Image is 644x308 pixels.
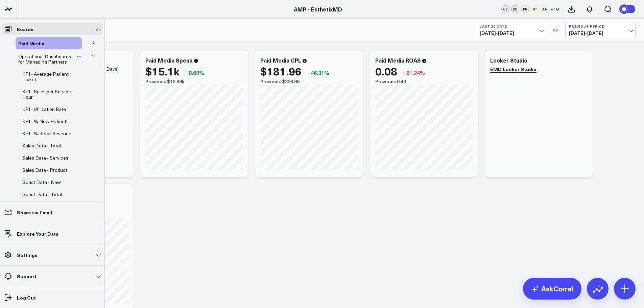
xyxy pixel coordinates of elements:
p: Settings [17,252,38,258]
p: Boards [17,26,33,32]
span: KPI - Sales per Service Hour [22,88,71,100]
a: Sales Data - Product [22,167,67,173]
a: KPI - Average Patient Ticket [22,71,74,82]
span: 46.31% [311,69,329,76]
span: ↓ [307,68,309,77]
button: Last 30 Days[DATE]-[DATE] [476,22,546,38]
span: ↓ [402,68,405,77]
a: Log Out [2,291,102,304]
div: 0.08 [375,65,397,77]
span: Guest Data - New [22,179,61,185]
div: Looker Studio [490,56,527,64]
div: Paid Media ROAS [375,56,421,64]
p: Support [17,274,37,279]
a: Guest Data - Total [22,192,62,197]
span: KPI - % New Patients [22,118,69,124]
a: Sales Data - Total [22,143,61,148]
div: CS [501,5,509,13]
span: KPI - % Retail Revenue [22,130,71,137]
p: Explore Your Data [17,231,58,236]
p: Share via Email [17,210,52,215]
a: AskCorral [523,278,581,300]
div: KT [531,5,539,13]
p: Log Out [17,295,36,300]
span: [DATE] - [DATE] [480,30,543,36]
a: KPI - Sales per Service Hour [22,89,73,100]
a: AMP - EsthetixMD [294,5,342,13]
b: Previous Period [569,24,632,28]
b: Last 30 Days [480,24,543,28]
span: KPI - Utilization Rate [22,106,66,112]
a: EMD Looker Studio [490,66,536,73]
span: 8.69% [189,69,204,76]
div: VS [550,28,562,32]
div: Paid Media Spend [145,56,193,64]
span: Guest Data - Total [22,191,62,197]
div: AA [541,5,549,13]
div: $181.96 [260,65,302,77]
span: Sales Data - Product [22,167,67,173]
button: Previous Period[DATE]-[DATE] [565,22,636,38]
a: KPI - % New Patients [22,119,69,124]
div: Previous: 0.43 [375,79,473,84]
span: KPI - Average Patient Ticket [22,71,69,82]
a: Operational Dashboards for Managing Partners [18,54,76,65]
a: Sales Data - Services [22,155,68,161]
a: Paid Media [18,41,44,46]
span: Operational Dashboards for Managing Partners [18,53,71,65]
span: + 10 [550,7,559,11]
button: +10 [550,5,559,13]
div: Previous: $338.90 [260,79,358,84]
div: Paid Media CPL [260,56,301,64]
div: $15.1k [145,65,180,77]
a: KPI - % Retail Revenue [22,131,71,136]
div: KD [511,5,519,13]
div: KR [521,5,529,13]
span: [DATE] - [DATE] [569,30,632,36]
span: Sales Data - Total [22,142,61,149]
span: Sales Data - Services [22,155,68,161]
div: Previous: $13.89k [145,79,243,84]
span: Paid Media [18,40,44,47]
a: KPI - Utilization Rate [22,106,66,112]
span: 81.24% [406,69,425,76]
a: Guest Data - New [22,180,61,185]
span: ↑ [185,68,187,77]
